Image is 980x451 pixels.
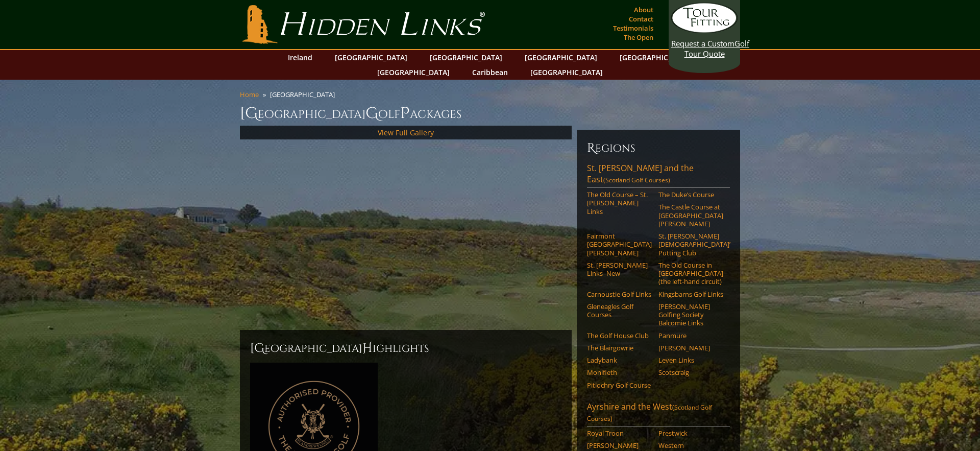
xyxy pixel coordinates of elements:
[587,344,652,352] a: The Blairgowrie
[587,302,652,319] a: Gleneagles Golf Courses
[587,191,652,216] a: The Old Course – St. [PERSON_NAME] Links
[425,50,507,65] a: [GEOGRAPHIC_DATA]
[587,401,730,426] a: Ayrshire and the West(Scotland Golf Courses)
[283,50,317,65] a: Ireland
[587,429,652,437] a: Royal Troon
[658,290,723,298] a: Kingsbarns Golf Links
[250,340,561,357] h2: [GEOGRAPHIC_DATA] ighlights
[330,50,412,65] a: [GEOGRAPHIC_DATA]
[587,162,730,188] a: St. [PERSON_NAME] and the East(Scotland Golf Courses)
[372,65,455,80] a: [GEOGRAPHIC_DATA]
[587,403,712,423] span: (Scotland Golf Courses)
[658,356,723,364] a: Leven Links
[378,128,434,137] a: View Full Gallery
[365,103,378,124] span: G
[362,340,373,357] span: H
[603,176,670,184] span: (Scotland Golf Courses)
[631,3,656,17] a: About
[587,261,652,278] a: St. [PERSON_NAME] Links–New
[658,302,723,327] a: [PERSON_NAME] Golfing Society Balcomie Links
[587,381,652,389] a: Pitlochry Golf Course
[525,65,608,80] a: [GEOGRAPHIC_DATA]
[615,50,697,65] a: [GEOGRAPHIC_DATA]
[671,38,734,49] span: Request a Custom
[658,344,723,352] a: [PERSON_NAME]
[520,50,602,65] a: [GEOGRAPHIC_DATA]
[658,368,723,376] a: Scotscraig
[621,30,656,44] a: The Open
[587,356,652,364] a: Ladybank
[658,232,723,257] a: St. [PERSON_NAME] [DEMOGRAPHIC_DATA]’ Putting Club
[467,65,513,80] a: Caribbean
[587,290,652,298] a: Carnoustie Golf Links
[240,103,740,124] h1: [GEOGRAPHIC_DATA] olf ackages
[400,103,410,124] span: P
[587,232,652,257] a: Fairmont [GEOGRAPHIC_DATA][PERSON_NAME]
[658,191,723,199] a: The Duke’s Course
[658,331,723,340] a: Panmure
[658,203,723,228] a: The Castle Course at [GEOGRAPHIC_DATA][PERSON_NAME]
[587,368,652,376] a: Monifieth
[658,261,723,286] a: The Old Course in [GEOGRAPHIC_DATA] (the left-hand circuit)
[240,90,259,99] a: Home
[658,429,723,437] a: Prestwick
[626,12,656,26] a: Contact
[610,21,656,35] a: Testimonials
[587,140,730,156] h6: Regions
[671,3,738,59] a: Request a CustomGolf Tour Quote
[270,90,339,99] li: [GEOGRAPHIC_DATA]
[587,331,652,340] a: The Golf House Club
